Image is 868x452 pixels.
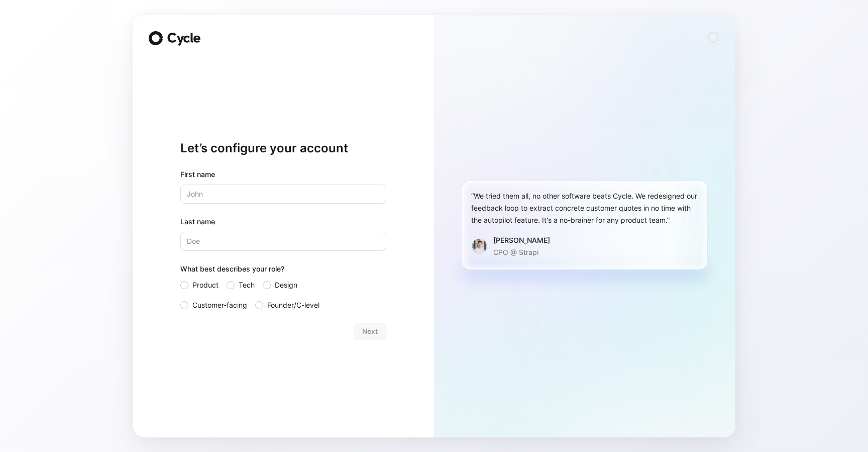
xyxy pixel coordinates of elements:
input: John [180,185,386,204]
span: Tech [239,279,255,291]
div: [PERSON_NAME] [493,234,550,246]
div: “We tried them all, no other software beats Cycle. We redesigned our feedback loop to extract con... [471,190,698,226]
span: Design [275,279,297,291]
div: First name [180,168,386,180]
div: What best describes your role? [180,263,386,279]
span: Product [192,279,219,291]
label: Last name [180,216,386,228]
span: Customer-facing [192,299,247,311]
span: Founder/C-level [267,299,319,311]
input: Doe [180,232,386,251]
p: CPO @ Strapi [493,246,550,258]
h1: Let’s configure your account [180,140,386,156]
